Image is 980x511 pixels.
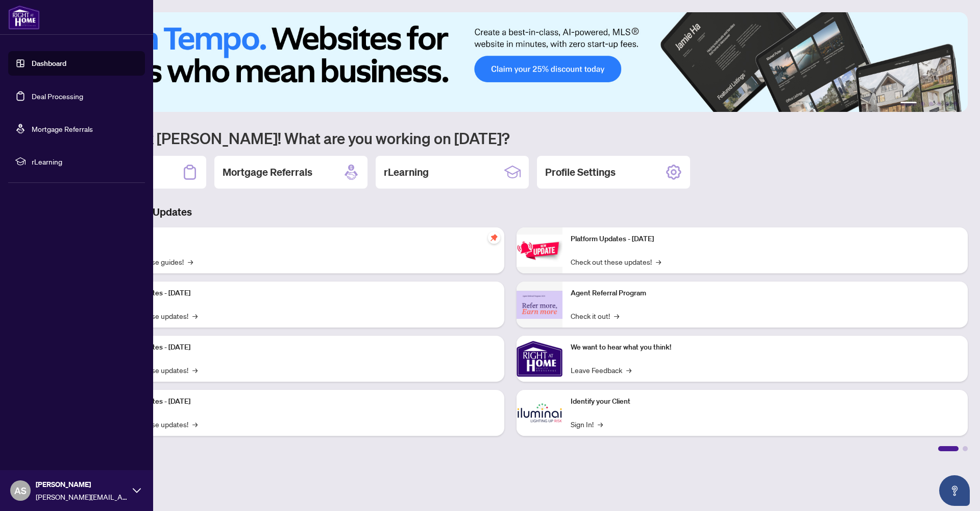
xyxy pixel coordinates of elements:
[517,336,562,382] img: We want to hear what you think!
[929,102,933,106] button: 3
[192,419,198,430] span: →
[53,205,968,219] h3: Brokerage & Industry Updates
[223,165,312,179] h2: Mortgage Referrals
[517,291,562,319] img: Agent Referral Program
[900,102,917,106] button: 1
[107,396,496,407] p: Platform Updates - [DATE]
[107,342,496,353] p: Platform Updates - [DATE]
[571,396,960,407] p: Identify your Client
[32,156,138,167] span: rLearning
[53,128,968,148] h1: Welcome back [PERSON_NAME]! What are you working on [DATE]?
[32,59,66,68] a: Dashboard
[953,102,958,106] button: 6
[517,235,562,267] img: Platform Updates - June 23, 2025
[614,310,619,321] span: →
[571,288,960,299] p: Agent Referral Program
[571,364,631,376] a: Leave Feedback→
[8,5,40,30] img: logo
[571,419,603,430] a: Sign In!→
[921,102,925,106] button: 2
[517,390,562,436] img: Identify your Client
[192,310,198,321] span: →
[571,342,960,353] p: We want to hear what you think!
[36,491,128,502] span: [PERSON_NAME][EMAIL_ADDRESS][DOMAIN_NAME]
[188,256,193,267] span: →
[32,91,83,101] a: Deal Processing
[598,419,603,430] span: →
[488,231,500,244] span: pushpin
[107,288,496,299] p: Platform Updates - [DATE]
[571,310,619,321] a: Check it out!→
[945,102,949,106] button: 5
[14,483,27,498] span: AS
[545,165,616,179] h2: Profile Settings
[107,234,496,245] p: Self-Help
[656,256,661,267] span: →
[192,364,198,376] span: →
[937,102,941,106] button: 4
[571,234,960,245] p: Platform Updates - [DATE]
[32,124,93,133] a: Mortgage Referrals
[626,364,631,376] span: →
[571,256,661,267] a: Check out these updates!→
[36,479,128,490] span: [PERSON_NAME]
[384,165,429,179] h2: rLearning
[53,12,968,112] img: Slide 0
[939,475,970,506] button: Open asap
